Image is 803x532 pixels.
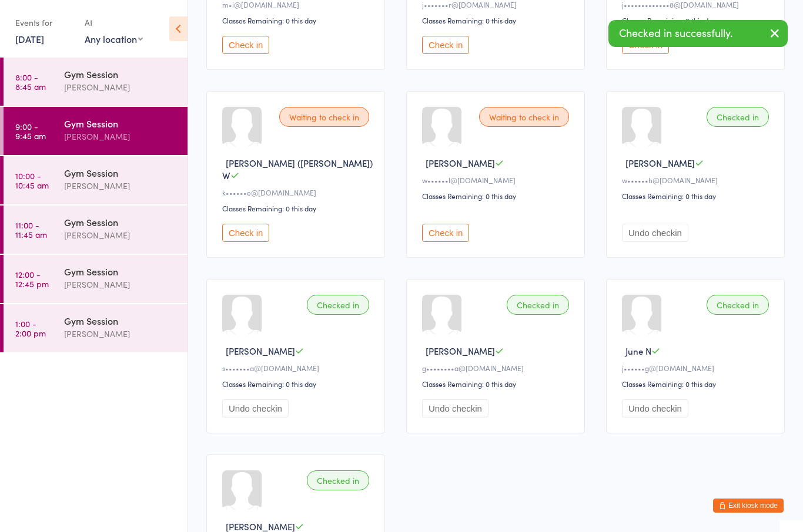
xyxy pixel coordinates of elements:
a: 8:00 -8:45 amGym Session[PERSON_NAME] [4,58,188,106]
div: Events for [15,13,73,32]
span: [PERSON_NAME] [426,157,495,169]
button: Check in [222,36,269,54]
span: [PERSON_NAME] ([PERSON_NAME]) W [222,157,373,181]
div: Classes Remaining: 0 this day [422,191,573,201]
a: 10:00 -10:45 amGym Session[PERSON_NAME] [4,156,188,204]
div: Checked in successfully. [608,20,788,47]
div: k••••••e@[DOMAIN_NAME] [222,187,373,197]
time: 9:00 - 9:45 am [15,122,46,140]
button: Check in [222,224,269,242]
time: 8:00 - 8:45 am [15,72,46,91]
div: Waiting to check in [279,107,369,127]
a: 11:00 -11:45 amGym Session[PERSON_NAME] [4,206,188,254]
button: Exit kiosk mode [713,499,784,513]
div: Checked in [507,295,569,315]
button: Undo checkin [422,399,489,417]
div: g••••••••a@[DOMAIN_NAME] [422,363,573,373]
div: Any location [85,32,143,45]
span: June N [625,345,651,357]
div: Gym Session [64,265,178,278]
div: w••••••h@[DOMAIN_NAME] [622,175,772,185]
div: Classes Remaining: 0 this day [222,379,373,389]
span: [PERSON_NAME] [426,345,495,357]
div: Waiting to check in [479,107,569,127]
div: Gym Session [64,68,178,80]
span: [PERSON_NAME] [625,157,695,169]
button: Undo checkin [222,399,289,417]
div: Gym Session [64,314,178,327]
div: Gym Session [64,166,178,179]
div: [PERSON_NAME] [64,278,178,291]
button: Check in [422,224,469,242]
div: Checked in [307,295,369,315]
time: 12:00 - 12:45 pm [15,270,49,288]
div: [PERSON_NAME] [64,80,178,94]
div: Checked in [307,470,369,490]
span: [PERSON_NAME] [226,345,295,357]
button: Check in [422,36,469,54]
div: Gym Session [64,117,178,130]
a: 1:00 -2:00 pmGym Session[PERSON_NAME] [4,304,188,352]
button: Undo checkin [622,224,688,242]
div: Classes Remaining: 0 this day [622,15,772,25]
div: Classes Remaining: 0 this day [222,15,373,25]
a: 9:00 -9:45 amGym Session[PERSON_NAME] [4,107,188,155]
div: Classes Remaining: 0 this day [422,379,573,389]
div: Classes Remaining: 0 this day [622,379,772,389]
div: Classes Remaining: 0 this day [422,15,573,25]
div: Gym Session [64,216,178,228]
div: j••••••g@[DOMAIN_NAME] [622,363,772,373]
div: [PERSON_NAME] [64,179,178,193]
time: 10:00 - 10:45 am [15,171,49,190]
div: Checked in [707,295,769,315]
div: Classes Remaining: 0 this day [222,203,373,213]
div: At [85,13,143,32]
a: [DATE] [15,32,44,45]
div: Checked in [707,107,769,127]
time: 11:00 - 11:45 am [15,220,47,239]
time: 1:00 - 2:00 pm [15,319,46,338]
div: [PERSON_NAME] [64,327,178,341]
div: s•••••••a@[DOMAIN_NAME] [222,363,373,373]
div: Classes Remaining: 0 this day [622,191,772,201]
div: [PERSON_NAME] [64,228,178,242]
div: [PERSON_NAME] [64,130,178,143]
a: 12:00 -12:45 pmGym Session[PERSON_NAME] [4,255,188,303]
div: w••••••l@[DOMAIN_NAME] [422,175,573,185]
button: Undo checkin [622,399,688,417]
